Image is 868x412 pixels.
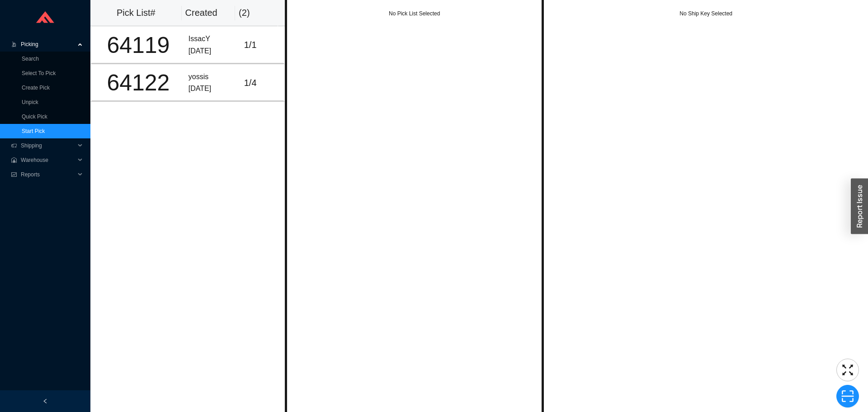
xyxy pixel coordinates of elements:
[95,71,181,94] div: 64122
[42,398,48,404] span: left
[22,99,38,105] a: Unpick
[22,70,56,76] a: Select To Pick
[22,85,50,91] a: Create Pick
[239,5,274,20] div: ( 2 )
[837,363,859,377] span: fullscreen
[21,138,75,153] span: Shipping
[244,76,280,90] div: 1 / 4
[21,153,75,167] span: Warehouse
[22,114,47,120] a: Quick Pick
[22,56,39,62] a: Search
[21,167,75,182] span: Reports
[22,128,45,134] a: Start Pick
[836,385,859,407] button: scan
[836,359,859,381] button: fullscreen
[189,71,237,83] div: yossis
[189,83,237,95] div: [DATE]
[95,34,181,57] div: 64119
[244,38,280,52] div: 1 / 1
[189,33,237,45] div: IssacY
[189,45,237,57] div: [DATE]
[11,172,17,177] span: fund
[544,9,868,18] div: No Ship Key Selected
[287,9,542,18] div: No Pick List Selected
[837,389,859,403] span: scan
[21,37,75,52] span: Picking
